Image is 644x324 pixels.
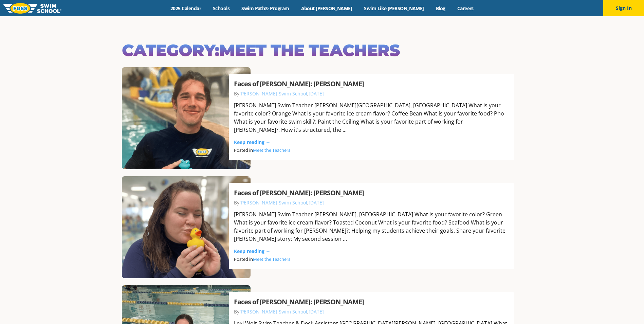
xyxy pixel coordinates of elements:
span: , [307,308,324,315]
span: By [234,308,307,315]
span: Posted in [234,256,294,262]
a: Faces of [PERSON_NAME]: [PERSON_NAME] [234,188,364,197]
a: [DATE] [309,90,324,97]
span: , [307,199,324,206]
span: Posted in [234,147,294,153]
a: 2025 Calendar [165,5,207,12]
div: [PERSON_NAME] Swim Teacher [PERSON_NAME][GEOGRAPHIC_DATA], [GEOGRAPHIC_DATA] What is your favorit... [234,101,509,134]
a: [PERSON_NAME] Swim School [239,199,307,206]
span: By [234,90,307,97]
a: Meet the Teachers [253,256,290,262]
a: Careers [451,5,479,12]
span: Meet the Teachers [219,40,400,60]
a: Blog [430,5,451,12]
h1: Category: [122,40,522,60]
a: Schools [207,5,236,12]
div: [PERSON_NAME] Swim Teacher [PERSON_NAME], [GEOGRAPHIC_DATA] What is your favorite color? Green Wh... [234,210,509,243]
a: [PERSON_NAME] Swim School [239,308,307,315]
a: Keep reading → [234,139,271,145]
a: Swim Like [PERSON_NAME] [358,5,430,12]
a: [DATE] [309,308,324,315]
span: , [307,90,324,97]
a: About [PERSON_NAME] [295,5,358,12]
a: [DATE] [309,199,324,206]
a: Faces of [PERSON_NAME]: [PERSON_NAME] [234,79,364,88]
a: Faces of [PERSON_NAME]: [PERSON_NAME] [234,297,364,306]
a: [PERSON_NAME] Swim School [239,90,307,97]
img: FOSS Swim School Logo [3,3,61,14]
a: Swim Path® Program [236,5,295,12]
a: Keep reading → [234,248,271,254]
span: By [234,199,307,206]
a: Meet the Teachers [253,147,290,153]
